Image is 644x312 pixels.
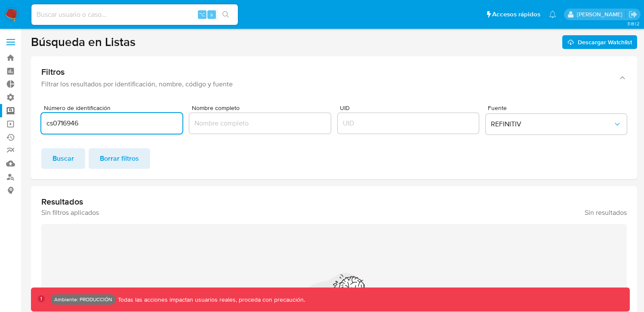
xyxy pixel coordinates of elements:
[116,296,305,304] p: Todas las acciones impactan usuarios reales, proceda con precaución.
[492,10,540,19] span: Accesos rápidos
[31,9,238,20] input: Buscar usuario o caso...
[210,10,213,18] span: s
[217,9,234,21] button: search-icon
[54,298,112,301] p: Ambiente: PRODUCCIÓN
[549,11,556,18] a: Notificaciones
[577,10,626,18] p: marcoezequiel.morales@mercadolibre.com
[199,10,205,18] span: ⌥
[629,10,638,19] a: Salir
